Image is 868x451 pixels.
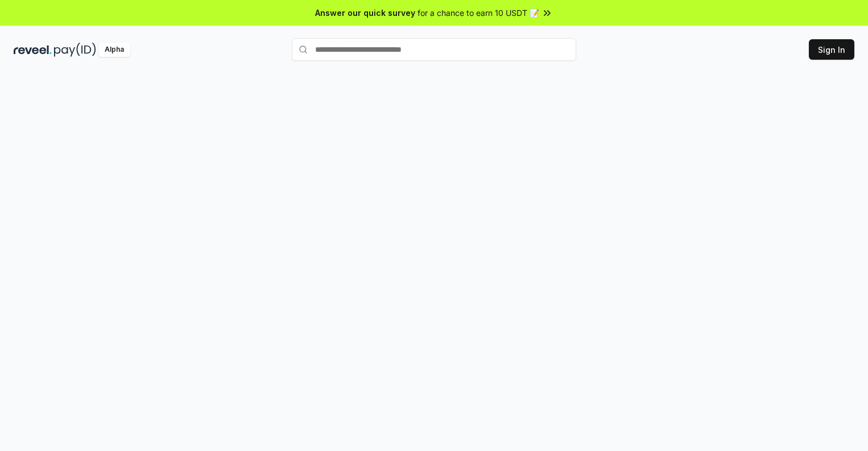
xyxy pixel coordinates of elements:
[315,7,415,19] span: Answer our quick survey
[54,43,96,57] img: pay_id
[14,43,52,57] img: reveel_dark
[418,7,539,19] span: for a chance to earn 10 USDT 📝
[809,39,854,60] button: Sign In
[98,43,130,57] div: Alpha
